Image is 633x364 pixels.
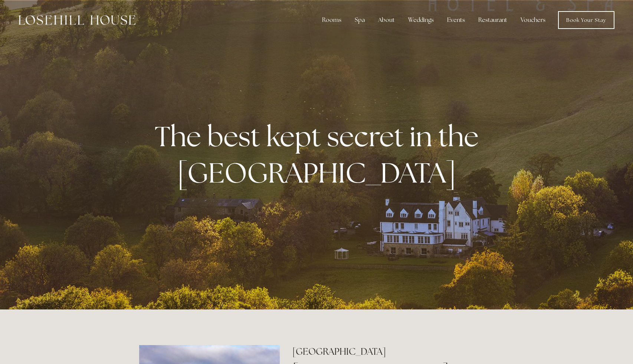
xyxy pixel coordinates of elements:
div: About [372,13,401,27]
div: Restaurant [472,13,513,27]
h2: [GEOGRAPHIC_DATA] [292,345,494,358]
div: Events [441,13,471,27]
strong: The best kept secret in the [GEOGRAPHIC_DATA] [155,118,485,191]
div: Spa [349,13,371,27]
a: Vouchers [515,13,551,27]
div: Weddings [402,13,440,27]
a: Book Your Stay [558,11,614,29]
div: Rooms [316,13,347,27]
img: Losehill House [19,15,135,25]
